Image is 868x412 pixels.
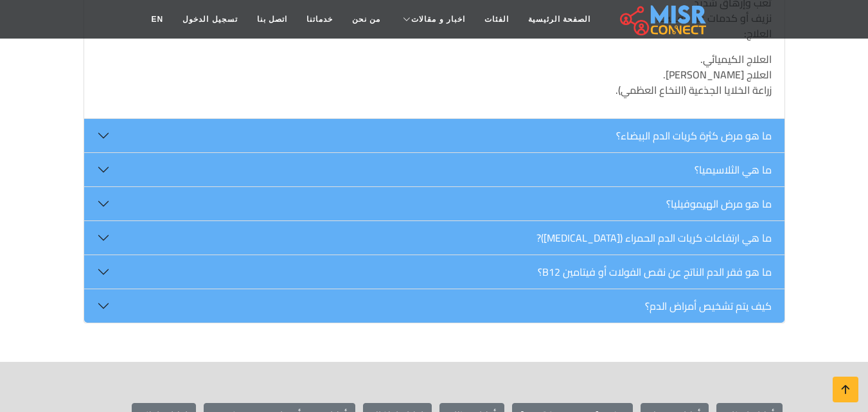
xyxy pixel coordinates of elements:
a: EN [142,7,173,31]
a: الصفحة الرئيسية [518,7,600,31]
a: من نحن [342,7,390,31]
button: ما هو مرض كثرة كريات الدم البيضاء؟ [84,119,784,152]
span: اخبار و مقالات [411,13,465,25]
button: ما هي الثلاسيميا؟ [84,153,784,186]
button: ما هي ارتفاعات كريات الدم الحمراء ([MEDICAL_DATA])? [84,221,784,255]
button: ما هو فقر الدم الناتج عن نقص الفولات أو فيتامين B12؟ [84,255,784,289]
a: اتصل بنا [247,7,297,31]
button: ما هو مرض الهيموفيليا؟ [84,187,784,220]
p: العلاج الكيميائي. العلاج [PERSON_NAME]. زراعة الخلايا الجذعية (النخاع العظمي). [97,51,772,98]
a: اخبار و مقالات [390,7,475,31]
a: تسجيل الدخول [173,7,247,31]
a: الفئات [475,7,518,31]
a: خدماتنا [297,7,342,31]
button: كيف يتم تشخيص أمراض الدم؟ [84,289,784,323]
img: main.misr_connect [620,3,706,35]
